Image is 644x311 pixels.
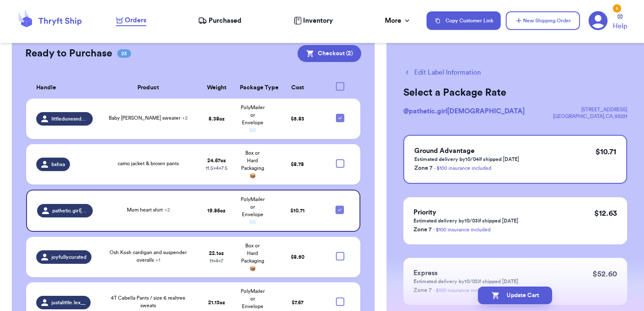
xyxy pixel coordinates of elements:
span: pathetic.girl[DEMOGRAPHIC_DATA] [52,207,88,214]
span: Handle [36,83,56,92]
span: PolyMailer or Envelope ✉️ [241,197,265,225]
span: Baby [PERSON_NAME] sweater [109,115,188,121]
span: @ pathetic.girl[DEMOGRAPHIC_DATA] [403,108,525,115]
span: 4T Cabella Pants / size 6 realtree sweats [111,295,185,308]
button: Copy Customer Link [427,11,501,30]
div: More [385,16,411,26]
strong: 24.67 oz [207,158,226,163]
span: Orders [125,15,146,25]
span: Ground Advantage [414,147,475,154]
span: justalittle.lex__ [51,299,86,306]
span: + 2 [182,115,188,121]
a: Help [613,14,627,31]
strong: 21.13 oz [208,300,225,305]
span: $ 10.71 [290,208,305,213]
span: + 1 [156,257,160,263]
span: joyfullycurated [51,254,86,260]
span: $ 7.67 [292,300,303,305]
span: Zone 7 [414,165,432,171]
p: Estimated delivery by 10/04 if shipped [DATE] [414,156,519,163]
a: - $100 insurance included [434,166,491,171]
span: PolyMailer or Envelope ✉️ [241,105,265,133]
span: Box or Hard Packaging 📦 [241,243,264,271]
div: [STREET_ADDRESS] [553,106,627,113]
span: 11.5 x 4 x 7.5 [206,166,228,171]
th: Weight [199,77,234,99]
a: Inventory [294,16,333,26]
span: Help [613,21,627,31]
span: $ 8.78 [291,162,304,167]
button: Checkout (2) [298,45,361,62]
a: - $100 insurance included [433,227,491,232]
p: Estimated delivery by 10/03 if shipped [DATE] [413,217,518,224]
span: Express [413,270,437,276]
a: 5 [588,11,608,30]
span: $ 5.83 [291,116,304,121]
h2: Select a Package Rate [403,86,627,99]
p: $ 12.63 [594,207,617,219]
span: + 2 [164,207,170,212]
span: Inventory [303,16,333,26]
th: Product [98,77,199,99]
button: Update Cart [478,287,552,304]
span: Priority [413,209,436,216]
p: $ 52.60 [593,268,617,280]
th: Package Type [235,77,271,99]
p: $ 10.71 [596,146,616,158]
p: Estimated delivery by 10/02 if shipped [DATE] [413,278,518,285]
strong: 22.1 oz [209,251,224,256]
span: Box or Hard Packaging 📦 [241,150,264,178]
a: Purchased [198,16,241,26]
span: Purchased [209,16,241,26]
span: littledunesndaisies [51,115,88,122]
span: 23 [117,49,131,58]
span: Osh Kosh cardigan and suspender overalls [110,250,187,263]
th: Cost [271,77,325,99]
span: $ 8.50 [291,255,304,260]
span: Zone 7 [413,227,432,233]
span: camo jacket & brown pants [118,161,179,166]
span: bxhxa [51,161,65,168]
div: [GEOGRAPHIC_DATA] , CA , 93221 [553,113,627,120]
a: Orders [116,15,146,26]
span: 11 x 4 x 7 [209,258,223,263]
div: 5 [613,4,621,13]
strong: 8.38 oz [209,116,225,121]
h2: Ready to Purchase [25,47,112,60]
button: Edit Label Information [403,67,481,78]
strong: 19.86 oz [207,208,225,213]
button: New Shipping Order [506,11,580,30]
span: Mom heart shirt [127,207,170,212]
